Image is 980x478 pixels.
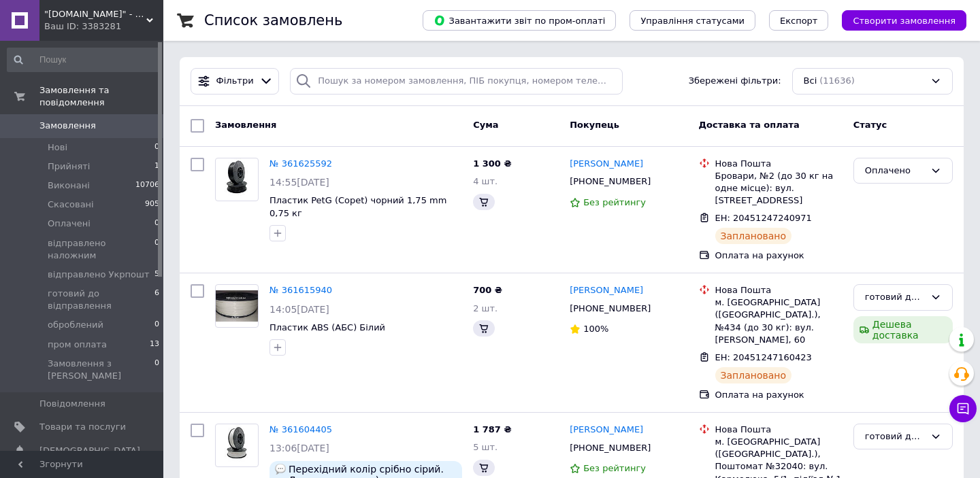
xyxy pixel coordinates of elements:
[269,177,329,188] span: 14:55[DATE]
[154,160,159,173] span: 1
[48,237,154,262] span: відправлено наложним
[269,443,329,454] span: 13:06[DATE]
[48,288,154,312] span: готовий до відправлення
[154,319,159,331] span: 0
[715,284,843,296] div: Нова Пошта
[154,237,159,262] span: 0
[570,284,643,297] a: [PERSON_NAME]
[570,120,619,130] span: Покупець
[828,15,966,25] a: Створити замовлення
[853,316,953,343] div: Дешева доставка
[715,170,843,207] div: Бровари, №2 (до 30 кг на одне місце): вул. [STREET_ADDRESS]
[39,84,163,109] span: Замовлення та повідомлення
[48,319,103,331] span: оброблений
[221,424,253,466] img: Фото товару
[44,8,146,20] span: "3Dfilament.com.ua" - виробник пластику до 3D принтерів
[39,421,126,433] span: Товари та послуги
[715,352,812,362] span: ЕН: 20451247160423
[473,303,497,313] span: 2 шт.
[715,213,812,223] span: ЕН: 20451247240971
[473,120,498,130] span: Cума
[48,269,149,281] span: відправлено Укрпошт
[269,285,332,295] a: № 361615940
[853,16,955,26] span: Створити замовлення
[769,10,829,31] button: Експорт
[473,176,497,186] span: 4 шт.
[473,285,502,295] span: 700 ₴
[39,445,140,457] span: [DEMOGRAPHIC_DATA]
[715,296,843,346] div: м. [GEOGRAPHIC_DATA] ([GEOGRAPHIC_DATA].), №434 (до 30 кг): вул. [PERSON_NAME], 60
[269,158,332,169] a: № 361625592
[630,10,755,31] button: Управління статусами
[204,12,342,29] h1: Список замовлень
[715,228,792,244] div: Заплановано
[145,199,159,211] span: 905
[715,158,843,170] div: Нова Пошта
[135,180,159,192] span: 10706
[269,424,332,434] a: № 361604405
[48,218,91,230] span: Оплачені
[48,180,90,192] span: Виконані
[150,339,159,351] span: 13
[215,120,276,130] span: Замовлення
[865,430,925,444] div: готовий до відправлення
[269,322,385,332] a: Пластик ABS (АБС) Білий
[567,300,653,318] div: [PHONE_NUMBER]
[154,358,159,382] span: 0
[567,173,653,190] div: [PHONE_NUMBER]
[48,358,154,382] span: Замовлення з [PERSON_NAME]
[473,158,511,169] span: 1 300 ₴
[865,164,925,178] div: Оплачено
[780,16,818,26] span: Експорт
[215,284,259,328] a: Фото товару
[48,199,94,211] span: Скасовані
[567,439,653,457] div: [PHONE_NUMBER]
[154,218,159,230] span: 0
[842,10,966,31] button: Створити замовлення
[423,10,616,31] button: Завантажити звіт по пром-оплаті
[7,48,161,72] input: Пошук
[434,14,605,27] span: Завантажити звіт по пром-оплаті
[715,424,843,436] div: Нова Пошта
[583,463,646,473] span: Без рейтингу
[39,120,96,132] span: Замовлення
[48,339,107,351] span: пром оплата
[699,120,800,130] span: Доставка та оплата
[44,20,163,33] div: Ваш ID: 3383281
[154,269,159,281] span: 5
[221,158,253,201] img: Фото товару
[269,304,329,315] span: 14:05[DATE]
[570,158,643,171] a: [PERSON_NAME]
[154,141,159,154] span: 0
[216,75,254,88] span: Фільтри
[804,75,817,88] span: Всі
[640,16,745,26] span: Управління статусами
[583,324,608,334] span: 100%
[275,464,286,475] img: :speech_balloon:
[689,75,781,88] span: Збережені фільтри:
[819,75,855,86] span: (11636)
[215,158,259,201] a: Фото товару
[715,367,792,383] div: Заплановано
[570,424,643,437] a: [PERSON_NAME]
[473,442,497,452] span: 5 шт.
[715,389,843,401] div: Оплата на рахунок
[949,395,977,422] button: Чат з покупцем
[715,250,843,262] div: Оплата на рахунок
[216,290,258,322] img: Фото товару
[48,160,90,173] span: Прийняті
[269,195,446,218] a: Пластик PetG (Copet) чорний 1,75 mm 0,75 кг
[290,68,623,95] input: Пошук за номером замовлення, ПІБ покупця, номером телефону, Email, номером накладної
[215,424,259,467] a: Фото товару
[473,424,511,434] span: 1 787 ₴
[39,398,105,410] span: Повідомлення
[48,141,67,154] span: Нові
[853,120,887,130] span: Статус
[154,288,159,312] span: 6
[865,290,925,305] div: готовий до відправлення
[583,197,646,207] span: Без рейтингу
